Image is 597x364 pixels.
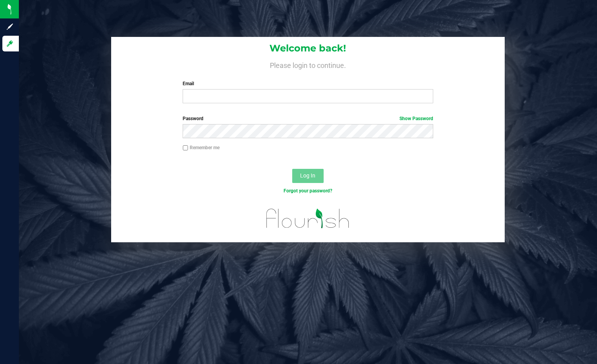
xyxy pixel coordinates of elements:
[183,145,188,151] input: Remember me
[6,23,14,31] inline-svg: Sign up
[399,116,433,121] a: Show Password
[259,203,357,234] img: flourish_logo.svg
[292,169,324,183] button: Log In
[111,43,504,53] h1: Welcome back!
[111,60,504,69] h4: Please login to continue.
[183,116,203,121] span: Password
[6,40,14,48] inline-svg: Log in
[183,80,433,87] label: Email
[300,172,315,179] span: Log In
[284,188,332,194] a: Forgot your password?
[183,144,220,151] label: Remember me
